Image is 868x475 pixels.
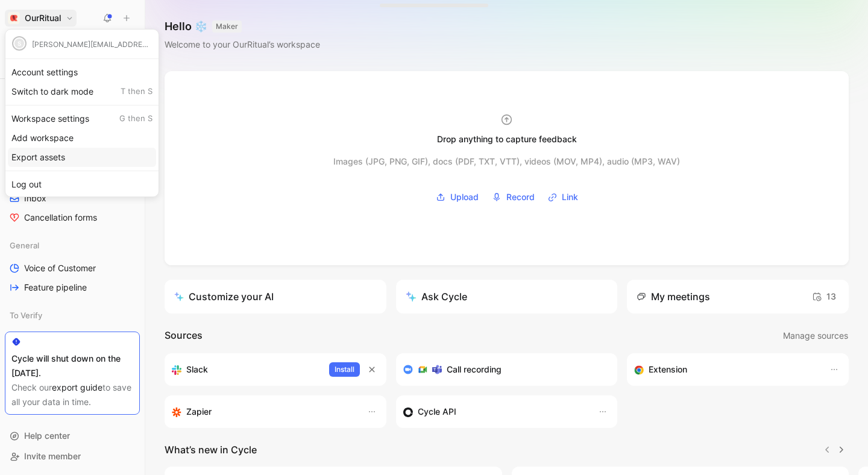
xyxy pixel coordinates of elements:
div: Switch to dark mode [8,82,156,101]
div: s [13,37,25,49]
span: T then S [121,86,153,97]
div: Account settings [8,63,156,82]
div: Log out [8,175,156,194]
div: OurRitualOurRitual [5,29,159,197]
div: Export assets [8,148,156,167]
div: Add workspace [8,128,156,148]
span: G then S [119,113,153,124]
div: Workspace settings [8,109,156,128]
div: [PERSON_NAME][EMAIL_ADDRESS][DOMAIN_NAME] [32,40,153,49]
